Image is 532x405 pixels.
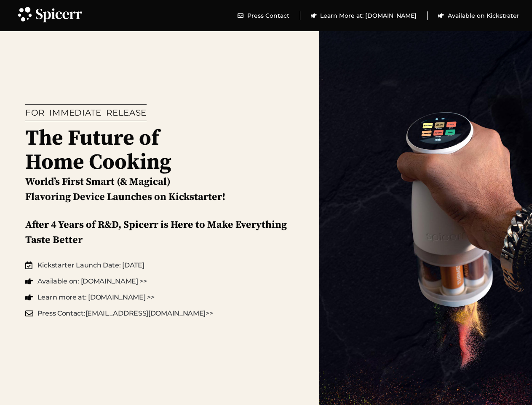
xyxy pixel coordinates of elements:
[25,292,213,302] a: Learn more at: [DOMAIN_NAME] >>
[25,276,213,286] a: Available on: [DOMAIN_NAME] >>
[318,11,417,20] span: Learn More at: [DOMAIN_NAME]
[25,174,225,205] h2: World’s First Smart (& Magical) Flavoring Device Launches on Kickstarter!
[238,11,289,20] a: Press Contact
[35,276,147,286] span: Available on: [DOMAIN_NAME] >>
[438,11,519,20] a: Available on Kickstrater
[245,11,289,20] span: Press Contact
[35,260,144,270] span: Kickstarter Launch Date: [DATE]
[25,127,203,174] h1: The Future of Home Cooking
[446,11,519,20] span: Available on Kickstrater
[25,308,213,319] a: Press Contact:[EMAIL_ADDRESS][DOMAIN_NAME]>>
[25,108,147,117] h1: FOR IMMEDIATE RELEASE
[35,308,213,319] span: Press Contact: [EMAIL_ADDRESS][DOMAIN_NAME] >>
[25,217,294,248] h2: After 4 Years of R&D, Spicerr is Here to Make Everything Taste Better
[311,11,417,20] a: Learn More at: [DOMAIN_NAME]
[35,292,155,302] span: Learn more at: [DOMAIN_NAME] >>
